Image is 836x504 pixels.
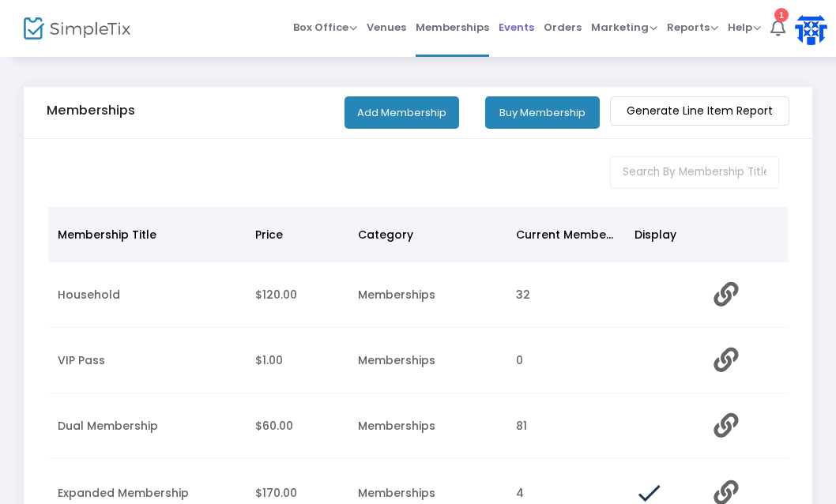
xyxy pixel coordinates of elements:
[506,328,625,393] td: 0
[506,262,625,328] td: 32
[348,393,506,459] td: Memberships
[48,393,246,459] td: Dual Membership
[367,7,406,47] span: Venues
[348,328,506,393] td: Memberships
[47,103,135,118] h5: Memberships
[246,393,348,459] td: $60.00
[348,262,506,328] td: Memberships
[610,156,779,189] input: Search By Membership Title
[246,207,348,262] th: Price
[728,20,761,35] span: Help
[246,262,348,328] td: $120.00
[667,20,718,35] span: Reports
[48,262,246,328] td: Household
[544,7,582,47] span: Orders
[591,20,657,35] span: Marketing
[48,328,246,393] td: VIP Pass
[416,7,489,47] span: Memberships
[345,96,459,129] button: Add Membership
[506,207,625,262] th: Current Members
[48,207,246,262] th: Membership Title
[348,207,506,262] th: Category
[625,207,704,262] th: Display
[485,96,600,129] button: Buy Membership
[293,20,357,35] span: Box Office
[610,96,789,126] m-button: Generate Line Item Report
[246,328,348,393] td: $1.00
[506,393,625,459] td: 81
[774,8,789,22] div: 1
[499,7,534,47] span: Events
